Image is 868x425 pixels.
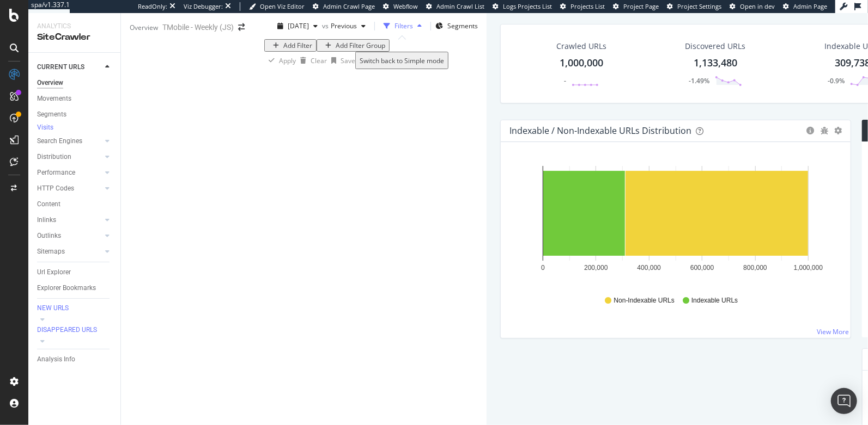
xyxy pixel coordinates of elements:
a: Content [37,199,113,210]
div: Explorer Bookmarks [37,282,96,294]
span: Projects List [570,2,605,10]
div: Movements [37,93,71,104]
span: Segments [447,21,478,30]
a: Admin Page [783,2,827,11]
a: Distribution [37,151,102,163]
span: Project Page [623,2,659,10]
div: Analytics [37,22,112,31]
div: bug [820,127,829,134]
div: ReadOnly: [138,2,167,11]
div: HTTP Codes [37,183,74,194]
span: Admin Crawl List [436,2,484,10]
text: 600,000 [690,264,714,272]
button: Segments [435,17,478,35]
a: Project Page [613,2,659,11]
div: Analysis Info [37,354,75,365]
a: Outlinks [37,230,102,242]
a: Analysis Info [37,354,113,365]
text: 400,000 [638,264,661,272]
div: Performance [37,167,75,178]
a: Projects List [560,2,605,11]
text: 0 [541,264,545,272]
div: Sitemaps [37,246,65,257]
div: - [564,76,566,85]
a: Performance [37,167,102,178]
button: Previous [331,17,370,35]
div: Segments [37,109,66,120]
a: HTTP Codes [37,183,102,194]
span: Admin Page [793,2,827,10]
a: Logs Projects List [493,2,552,11]
button: Save [327,52,355,69]
a: DISAPPEARED URLS [37,325,113,336]
span: Open Viz Editor [260,2,305,10]
div: 1,000,000 [560,56,603,70]
a: Visits [37,122,64,133]
button: Filters [379,17,426,35]
div: -1.49% [689,76,709,85]
span: Previous [331,21,357,30]
span: Logs Projects List [503,2,552,10]
div: Crawled URLs [556,41,606,52]
span: Admin Crawl Page [323,2,375,10]
div: Filters [394,21,413,30]
div: Inlinks [37,214,56,226]
a: Sitemaps [37,246,102,257]
a: Search Engines [37,135,102,147]
div: Apply [279,56,296,65]
text: 1,000,000 [794,264,823,272]
span: Webflow [393,2,418,10]
a: Inlinks [37,214,102,226]
div: 1,133,480 [694,56,737,70]
div: Indexable / Non-Indexable URLs Distribution [509,125,691,136]
div: Search Engines [37,135,82,147]
div: TMobile - Weekly (JS) [162,22,234,33]
div: NEW URLS [37,304,69,313]
a: Admin Crawl Page [313,2,375,11]
div: Switch back to Simple mode [360,56,444,65]
text: 800,000 [743,264,767,272]
span: 2025 Aug. 22nd [288,21,309,30]
div: Outlinks [37,230,61,242]
button: Add Filter Group [317,39,390,52]
a: Admin Crawl List [426,2,484,11]
div: Visits [37,123,53,132]
svg: A chart. [509,159,842,286]
div: SiteCrawler [37,31,112,44]
button: Clear [296,52,327,69]
a: View More [817,327,849,336]
div: Discovered URLs [685,41,746,52]
a: Explorer Bookmarks [37,282,113,294]
div: arrow-right-arrow-left [238,23,245,31]
a: Open Viz Editor [249,2,305,11]
div: gear [834,127,842,134]
a: Webflow [383,2,418,11]
div: Clear [311,56,327,65]
a: NEW URLS [37,303,113,314]
div: Content [37,199,60,210]
div: Open Intercom Messenger [831,388,857,414]
span: Non-Indexable URLs [614,296,675,305]
div: Overview [130,23,158,32]
a: Movements [37,93,113,104]
div: DISAPPEARED URLS [37,325,97,335]
div: Save [341,56,355,65]
span: Project Settings [677,2,721,10]
button: Switch back to Simple mode [355,52,448,69]
div: Add Filter Group [336,41,385,50]
div: circle-info [806,127,815,134]
div: Viz Debugger: [184,2,223,11]
div: Overview [37,77,63,89]
span: Indexable URLs [691,296,738,305]
a: Open in dev [730,2,775,11]
a: Url Explorer [37,267,113,278]
button: Add Filter [264,39,317,52]
a: Overview [37,77,113,89]
span: vs [322,21,331,30]
span: Open in dev [740,2,775,10]
div: Distribution [37,151,71,163]
text: 200,000 [584,264,608,272]
button: [DATE] [273,17,322,35]
a: Segments [37,109,113,120]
